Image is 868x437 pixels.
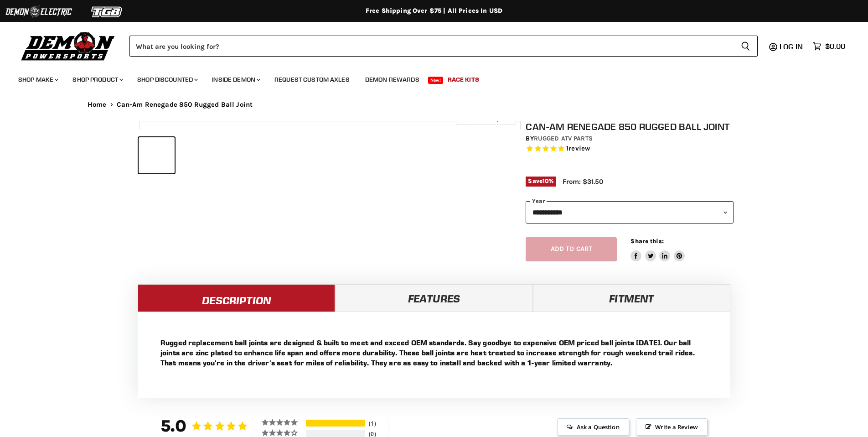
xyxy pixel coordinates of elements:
[460,115,511,122] span: Click to expand
[11,67,843,89] ul: Main menu
[335,284,532,312] a: Features
[526,177,556,187] span: Save %
[5,3,73,21] img: Demon Electric Logo 2
[66,70,129,89] a: Shop Product
[138,284,335,312] a: Description
[734,36,758,57] button: Search
[808,40,850,53] a: $0.00
[88,101,107,109] a: Home
[205,70,266,89] a: Inside Demon
[780,42,803,51] span: Log in
[117,101,253,109] span: Can-Am Renegade 850 Rugged Ball Joint
[11,70,64,89] a: Shop Make
[568,144,590,152] span: review
[542,177,549,184] span: 10
[557,418,629,436] span: Ask a Question
[129,36,734,57] input: Search
[358,70,426,89] a: Demon Rewards
[69,7,799,15] div: Free Shipping Over $75 | All Prices In USD
[139,137,175,173] button: Can-Am Renegade 850 Rugged Ball Joint thumbnail
[18,30,118,62] img: Demon Powersports
[428,77,444,84] span: New!
[526,144,734,154] span: Rated 5.0 out of 5 stars 1 reviews
[160,338,708,368] p: Rugged replacement ball joints are designed & built to meet and exceed OEM standards. Say goodbye...
[566,144,590,152] span: 1 reviews
[526,121,734,132] h1: Can-Am Renegade 850 Rugged Ball Joint
[160,416,186,436] strong: 5.0
[775,42,808,51] a: Log in
[636,418,708,436] span: Write a Review
[526,201,734,224] select: year
[268,70,356,89] a: Request Custom Axles
[73,3,141,21] img: TGB Logo 2
[630,237,685,261] aside: Share this:
[306,420,365,427] div: 100%
[533,284,730,312] a: Fitment
[130,70,203,89] a: Shop Discounted
[261,418,305,426] div: 5 ★
[534,135,593,142] a: Rugged ATV Parts
[825,42,845,51] span: $0.00
[630,238,663,245] span: Share this:
[526,134,734,144] div: by
[177,137,213,173] button: Can-Am Renegade 850 Rugged Ball Joint thumbnail
[367,420,386,427] div: 1
[563,177,603,186] span: From: $31.50
[306,420,365,427] div: 5-Star Ratings
[69,101,799,109] nav: Breadcrumbs
[441,70,486,89] a: Race Kits
[129,36,758,57] form: Product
